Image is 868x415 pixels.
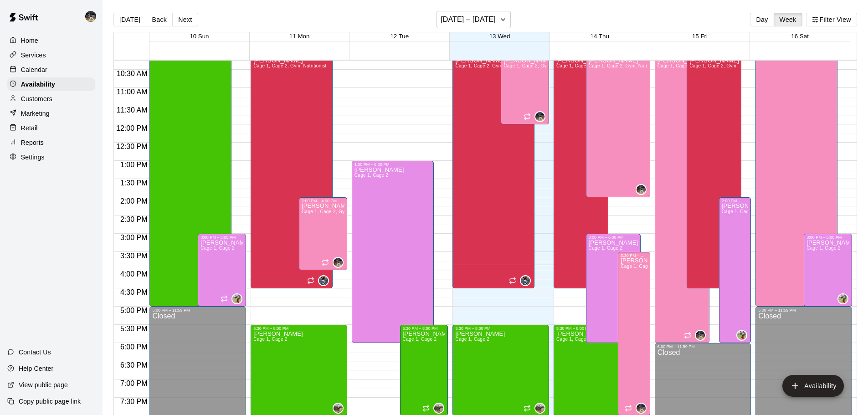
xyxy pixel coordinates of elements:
[118,379,150,387] span: 7:00 PM
[535,112,544,121] img: Nolan Gilbert
[838,294,847,303] img: Casey Peck
[501,51,549,124] div: 10:00 AM – 12:00 PM: Available
[21,94,52,103] p: Customers
[333,403,344,414] div: Anna Cockhill
[19,364,53,373] p: Help Center
[118,361,150,369] span: 6:30 PM
[7,63,95,77] div: Calendar
[85,11,96,22] img: Nolan Gilbert
[21,65,47,74] p: Calendar
[589,63,662,68] span: Cage 1, Cage 2, Gym, Nutritionist
[253,63,327,68] span: Cage 1, Cage 2, Gym, Nutritionist
[455,63,529,68] span: Cage 1, Cage 2, Gym, Nutritionist
[198,234,246,307] div: 3:00 PM – 5:00 PM: Available
[354,173,389,178] span: Cage 1, Cage 2
[318,275,329,286] div: Cy Miller
[118,398,150,405] span: 7:30 PM
[19,380,68,389] p: View public page
[21,80,55,89] p: Availability
[637,404,646,413] img: Nolan Gilbert
[520,275,531,286] div: Cy Miller
[403,337,437,342] span: Cage 1, Cage 2
[114,88,150,96] span: 11:00 AM
[333,257,344,268] div: Nolan Gilbert
[535,404,544,413] img: Anna Cockhill
[302,209,375,214] span: Cage 1, Cage 2, Gym, Nutritionist
[390,33,409,40] span: 12 Tue
[509,277,516,284] span: Recurring availability
[190,33,209,40] span: 10 Sun
[755,15,837,307] div: 9:00 AM – 5:00 PM: Available
[152,308,243,313] div: 5:00 PM – 11:59 PM
[7,150,95,164] a: Settings
[837,293,848,304] div: Casey Peck
[7,121,95,135] a: Retail
[118,343,150,351] span: 6:00 PM
[736,330,747,341] div: Casey Peck
[114,124,149,132] span: 12:00 PM
[118,179,150,187] span: 1:30 PM
[21,138,44,147] p: Reports
[232,294,241,303] img: Casey Peck
[114,143,149,150] span: 12:30 PM
[591,33,609,40] button: 14 Thu
[657,344,749,349] div: 6:00 PM – 11:59 PM
[322,259,329,266] span: Recurring availability
[114,106,150,114] span: 11:30 AM
[534,403,545,414] div: Anna Cockhill
[455,326,546,331] div: 5:30 PM – 8:00 PM
[657,63,731,68] span: Cage 1, Cage 2, Gym, Nutritionist
[489,33,510,40] span: 13 Wed
[719,197,751,343] div: 2:00 PM – 6:00 PM: Available
[774,13,802,26] button: Week
[21,36,38,45] p: Home
[307,277,314,284] span: Recurring availability
[586,51,650,197] div: 10:00 AM – 2:00 PM: Available
[791,33,809,40] button: 16 Sat
[503,63,577,68] span: Cage 1, Cage 2, Gym, Nutritionist
[621,264,694,269] span: Cage 1, Cage 2, Gym, Nutritionist
[692,33,708,40] button: 15 Fri
[7,34,95,47] a: Home
[253,337,288,342] span: Cage 1, Cage 2
[804,234,852,307] div: 3:00 PM – 5:00 PM: Available
[251,51,333,288] div: 10:00 AM – 4:30 PM: Available
[782,375,844,397] button: add
[655,51,709,343] div: 10:00 AM – 6:00 PM: Available
[149,15,231,307] div: 9:00 AM – 5:00 PM: Available
[118,270,150,278] span: 4:00 PM
[19,348,51,357] p: Contact Us
[114,70,150,77] span: 10:30 AM
[737,331,746,340] img: Casey Peck
[695,330,706,341] div: Nolan Gilbert
[319,276,328,285] img: Cy Miller
[689,63,763,68] span: Cage 1, Cage 2, Gym, Nutritionist
[7,48,95,62] a: Services
[7,77,95,91] div: Availability
[7,136,95,149] div: Reports
[7,92,95,106] a: Customers
[806,246,841,251] span: Cage 1, Cage 2
[118,234,150,241] span: 3:00 PM
[806,235,849,240] div: 3:00 PM – 5:00 PM
[524,405,531,412] span: Recurring availability
[334,404,343,413] img: Anna Cockhill
[434,404,443,413] img: Anna Cockhill
[289,33,309,40] button: 11 Mon
[21,123,38,133] p: Retail
[556,63,630,68] span: Cage 1, Cage 2, Gym, Nutritionist
[422,405,430,412] span: Recurring availability
[118,161,150,169] span: 1:00 PM
[636,403,647,414] div: Nolan Gilbert
[534,111,545,122] div: Nolan Gilbert
[687,51,741,288] div: 10:00 AM – 4:30 PM: Available
[403,326,446,331] div: 5:30 PM – 8:00 PM
[7,107,95,120] a: Marketing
